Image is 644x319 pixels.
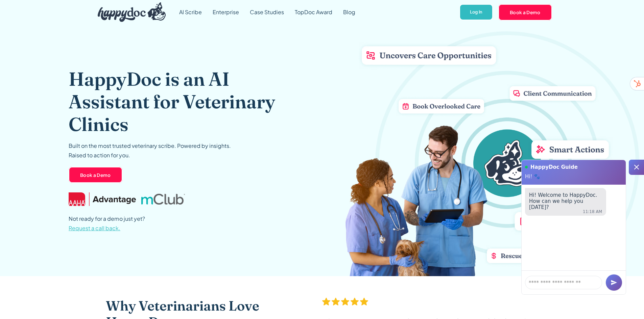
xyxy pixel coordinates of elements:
[141,194,185,205] img: mclub logo
[69,141,231,160] p: Built on the most trusted veterinary scribe. Powered by insights. Raised to action for you.
[459,4,493,21] a: Log In
[69,224,120,232] span: Request a call back.
[69,68,297,136] h1: HappyDoc is an AI Assistant for Veterinary Clinics
[92,1,166,24] a: home
[69,192,136,206] img: AAHA Advantage logo
[69,167,122,183] a: Book a Demo
[69,214,145,233] p: Not ready for a demo just yet?
[498,4,552,20] a: Book a Demo
[98,2,166,22] img: HappyDoc Logo: A happy dog with his ear up, listening.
